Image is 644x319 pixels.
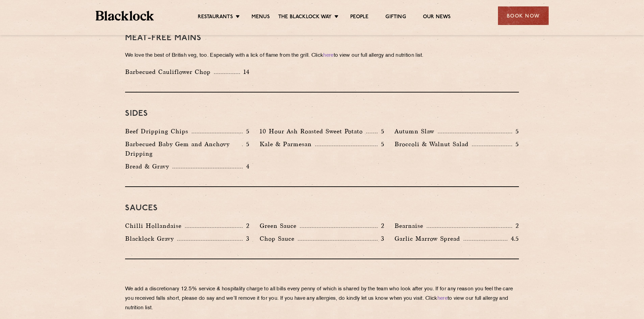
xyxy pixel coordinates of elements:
h3: Sides [125,109,519,118]
p: Autumn Slaw [395,127,438,136]
p: Barbecued Baby Gem and Anchovy Dripping [125,139,242,158]
p: We add a discretionary 12.5% service & hospitality charge to all bills every penny of which is sh... [125,285,519,313]
h3: Meat-Free mains [125,34,519,43]
a: Restaurants [198,14,233,21]
a: Menus [252,14,270,21]
p: 5 [243,140,249,149]
a: People [350,14,368,21]
p: 4.5 [507,234,519,243]
p: 14 [240,68,250,76]
p: 2 [378,221,384,230]
a: here [437,296,448,301]
p: 10 Hour Ash Roasted Sweet Potato [260,127,366,136]
p: Beef Dripping Chips [125,127,192,136]
p: Bearnaise [395,221,427,231]
p: Bread & Gravy [125,162,172,171]
p: Kale & Parmesan [260,139,315,149]
p: 5 [512,127,519,136]
p: 3 [243,234,249,243]
p: 5 [378,127,384,136]
h3: Sauces [125,204,519,213]
a: Gifting [385,14,406,21]
img: BL_Textured_Logo-footer-cropped.svg [96,11,154,21]
p: 2 [243,221,249,230]
p: 2 [512,221,519,230]
p: 5 [512,140,519,149]
p: Chop Sauce [260,234,298,243]
div: Book Now [498,6,549,25]
p: 5 [378,140,384,149]
p: Garlic Marrow Spread [395,234,463,243]
p: We love the best of British veg, too. Especially with a lick of flame from the grill. Click to vi... [125,51,519,60]
p: Barbecued Cauliflower Chop [125,67,214,77]
a: Our News [423,14,451,21]
p: Blacklock Gravy [125,234,177,243]
a: The Blacklock Way [278,14,332,21]
a: here [323,53,333,58]
p: Broccoli & Walnut Salad [395,139,472,149]
p: 5 [243,127,249,136]
p: Green Sauce [260,221,300,231]
p: 3 [378,234,384,243]
p: Chilli Hollandaise [125,221,185,231]
p: 4 [243,162,249,171]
